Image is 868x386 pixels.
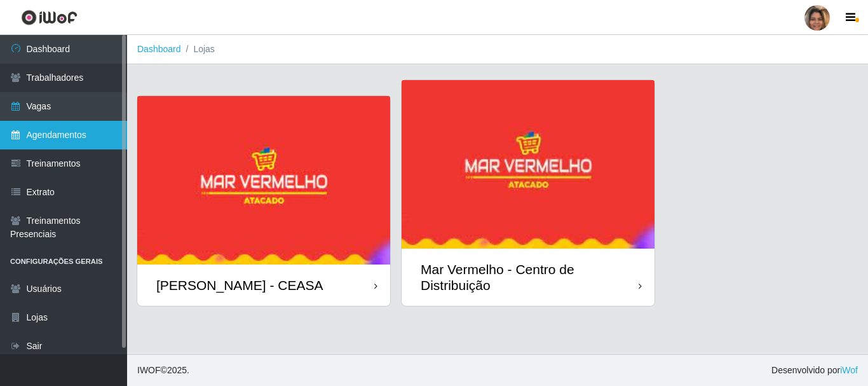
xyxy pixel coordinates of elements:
a: Dashboard [137,44,181,54]
div: Mar Vermelho - Centro de Distribuição [421,261,639,293]
a: Mar Vermelho - Centro de Distribuição [402,80,654,306]
img: cardImg [402,80,654,249]
img: CoreUI Logo [21,10,78,25]
span: © 2025 . [137,364,189,377]
a: iWof [840,365,858,375]
div: [PERSON_NAME] - CEASA [156,277,323,293]
img: cardImg [137,96,390,265]
nav: breadcrumb [127,35,868,64]
li: Lojas [181,43,215,56]
a: [PERSON_NAME] - CEASA [137,96,390,306]
span: IWOF [137,365,161,375]
span: Desenvolvido por [771,364,858,377]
